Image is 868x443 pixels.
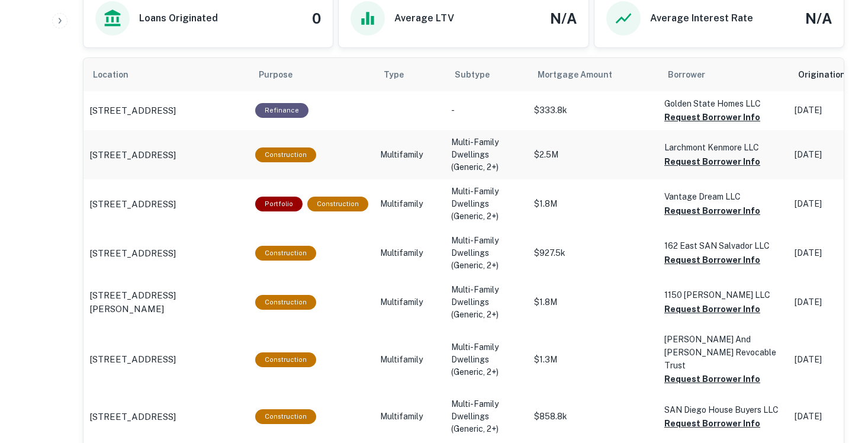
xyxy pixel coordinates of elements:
[89,288,243,316] a: [STREET_ADDRESS][PERSON_NAME]
[89,352,243,367] a: [STREET_ADDRESS]
[809,348,868,405] iframe: Chat Widget
[451,341,522,378] p: Multi-Family Dwellings (Generic, 2+)
[538,68,628,82] span: Mortgage Amount
[664,190,783,203] p: Vantage Dream LLC
[89,410,176,424] p: [STREET_ADDRESS]
[89,104,176,118] p: [STREET_ADDRESS]
[664,333,783,372] p: [PERSON_NAME] And [PERSON_NAME] Revocable Trust
[380,296,439,309] p: Multifamily
[255,103,308,118] div: This loan purpose was for refinancing
[451,104,522,117] p: -
[451,185,522,223] p: Multi-Family Dwellings (Generic, 2+)
[93,68,144,82] span: Location
[455,68,490,82] span: Subtype
[380,247,439,259] p: Multifamily
[255,352,316,367] div: This loan purpose was for construction
[664,141,783,154] p: Larchmont Kenmore LLC
[445,58,528,91] th: Subtype
[89,148,243,162] a: [STREET_ADDRESS]
[658,58,789,91] th: Borrower
[255,197,303,211] div: This is a portfolio loan with 2 properties
[380,198,439,210] p: Multifamily
[89,148,176,162] p: [STREET_ADDRESS]
[528,58,658,91] th: Mortgage Amount
[89,246,176,261] p: [STREET_ADDRESS]
[805,8,832,29] h4: N/A
[384,68,404,82] span: Type
[259,68,308,82] span: Purpose
[380,354,439,366] p: Multifamily
[255,295,316,310] div: This loan purpose was for construction
[89,246,243,261] a: [STREET_ADDRESS]
[664,155,760,169] button: Request Borrower Info
[451,235,522,272] p: Multi-Family Dwellings (Generic, 2+)
[534,296,652,309] p: $1.8M
[374,58,445,91] th: Type
[664,288,783,301] p: 1150 [PERSON_NAME] LLC
[89,197,176,211] p: [STREET_ADDRESS]
[534,247,652,259] p: $927.5k
[255,147,316,162] div: This loan purpose was for construction
[83,58,249,91] th: Location
[668,68,705,82] span: Borrower
[664,416,760,431] button: Request Borrower Info
[139,11,218,25] h6: Loans Originated
[664,97,783,110] p: Golden State Homes LLC
[249,58,374,91] th: Purpose
[89,197,243,211] a: [STREET_ADDRESS]
[550,8,577,29] h4: N/A
[534,198,652,210] p: $1.8M
[89,352,176,367] p: [STREET_ADDRESS]
[650,11,753,25] h6: Average Interest Rate
[664,253,760,267] button: Request Borrower Info
[664,403,783,416] p: SAN Diego House Buyers LLC
[380,410,439,423] p: Multifamily
[664,239,783,252] p: 162 East SAN Salvador LLC
[534,149,652,161] p: $2.5M
[664,372,760,386] button: Request Borrower Info
[312,8,321,29] h4: 0
[255,409,316,424] div: This loan purpose was for construction
[451,398,522,435] p: Multi-Family Dwellings (Generic, 2+)
[534,104,652,117] p: $333.8k
[534,410,652,423] p: $858.8k
[255,246,316,261] div: This loan purpose was for construction
[451,284,522,321] p: Multi-Family Dwellings (Generic, 2+)
[380,149,439,161] p: Multifamily
[664,302,760,316] button: Request Borrower Info
[664,204,760,218] button: Request Borrower Info
[534,354,652,366] p: $1.3M
[394,11,454,25] h6: Average LTV
[89,104,243,118] a: [STREET_ADDRESS]
[307,197,368,211] div: This loan purpose was for construction
[451,136,522,174] p: Multi-Family Dwellings (Generic, 2+)
[664,110,760,124] button: Request Borrower Info
[89,410,243,424] a: [STREET_ADDRESS]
